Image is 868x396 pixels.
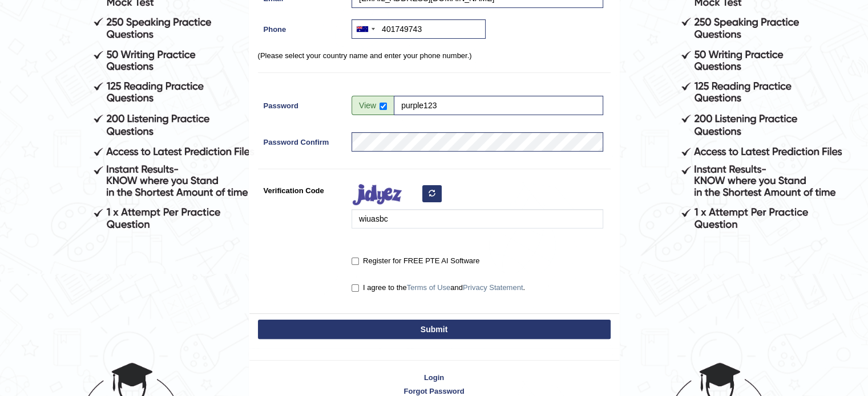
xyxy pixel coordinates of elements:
input: Register for FREE PTE AI Software [352,258,359,265]
a: Privacy Statement [463,283,523,292]
label: Password [258,96,346,111]
p: (Please select your country name and enter your phone number.) [258,50,611,61]
label: I agree to the and . [352,282,525,293]
a: Login [249,372,619,383]
input: I agree to theTerms of UseandPrivacy Statement. [352,284,359,292]
label: Password Confirm [258,132,346,148]
input: +61 412 345 678 [352,19,486,39]
label: Verification Code [258,181,346,196]
div: Australia: +61 [352,20,378,38]
label: Register for FREE PTE AI Software [352,255,479,267]
input: Show/Hide Password [380,103,387,110]
button: Submit [258,320,611,339]
label: Phone [258,19,346,35]
a: Terms of Use [407,283,451,292]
